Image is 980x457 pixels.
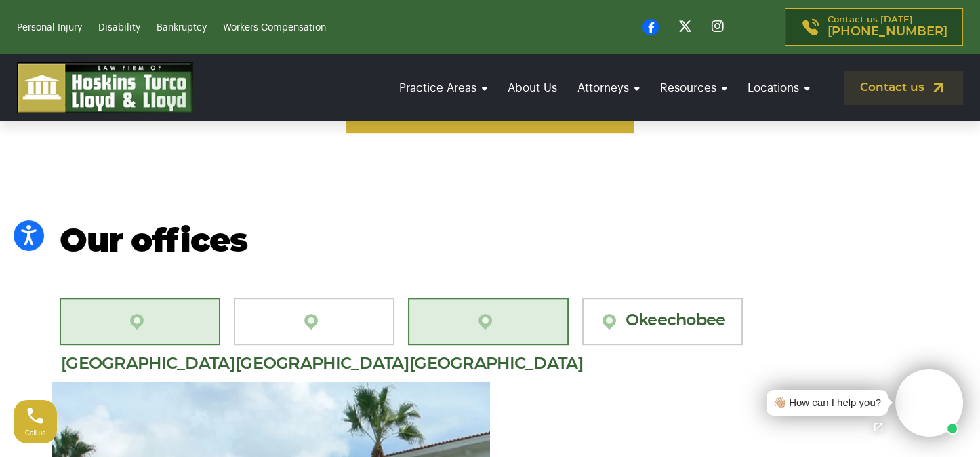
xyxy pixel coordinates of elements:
a: [GEOGRAPHIC_DATA] [408,298,569,345]
h2: Our offices [60,224,920,260]
a: [GEOGRAPHIC_DATA][PERSON_NAME] [60,298,220,345]
span: Call us [25,429,46,437]
img: location [476,312,502,332]
a: Resources [653,68,734,107]
a: Bankruptcy [157,23,207,33]
a: Workers Compensation [223,23,326,33]
a: [GEOGRAPHIC_DATA][PERSON_NAME] [234,298,394,345]
a: Okeechobee [582,298,743,345]
a: About Us [501,68,564,107]
a: Locations [741,68,817,107]
a: Practice Areas [392,68,494,107]
a: Contact us [844,71,963,105]
img: location [600,312,626,332]
p: Contact us [DATE] [828,16,947,39]
a: Contact us [DATE][PHONE_NUMBER] [785,8,963,46]
a: Disability [98,23,140,33]
div: 👋🏼 How can I help you? [773,395,881,411]
a: Personal Injury [17,23,82,33]
span: [PHONE_NUMBER] [828,25,947,39]
img: location [302,312,327,332]
a: Attorneys [571,68,647,107]
img: logo [17,62,193,113]
a: Open chat [864,413,893,441]
img: location [127,312,153,332]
